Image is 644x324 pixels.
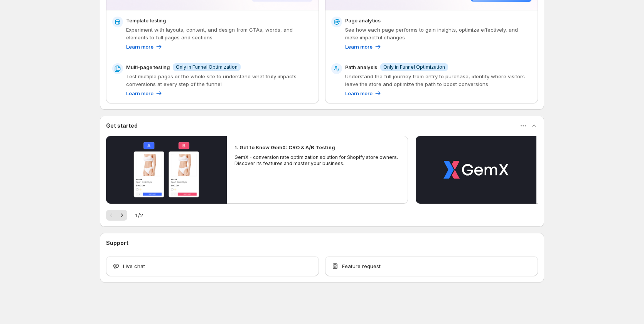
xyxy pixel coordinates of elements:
[126,43,163,51] a: Learn more
[126,89,163,97] a: Learn more
[383,64,445,70] span: Only in Funnel Optimization
[126,63,170,71] p: Multi-page testing
[126,89,153,97] p: Learn more
[106,136,227,204] button: Play video
[123,262,145,270] span: Live chat
[135,211,143,219] span: 1 / 2
[345,73,532,88] p: Understand the full journey from entry to purchase, identify where visitors leave the store and o...
[234,143,335,151] h2: 1. Get to Know GemX: CRO & A/B Testing
[345,89,373,97] p: Learn more
[345,26,532,41] p: See how each page performs to gain insights, optimize effectively, and make impactful changes
[345,17,381,24] p: Page analytics
[106,122,138,130] h3: Get started
[416,136,536,204] button: Play video
[116,210,127,221] button: Next
[126,43,153,51] p: Learn more
[176,64,238,70] span: Only in Funnel Optimization
[106,210,127,221] nav: Pagination
[342,262,381,270] span: Feature request
[106,239,128,247] h3: Support
[126,73,313,88] p: Test multiple pages or the whole site to understand what truly impacts conversions at every step ...
[345,43,382,51] a: Learn more
[126,26,313,41] p: Experiment with layouts, content, and design from CTAs, words, and elements to full pages and sec...
[234,154,400,167] p: GemX - conversion rate optimization solution for Shopify store owners. Discover its features and ...
[345,89,382,97] a: Learn more
[126,17,166,24] p: Template testing
[345,63,377,71] p: Path analysis
[345,43,373,51] p: Learn more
